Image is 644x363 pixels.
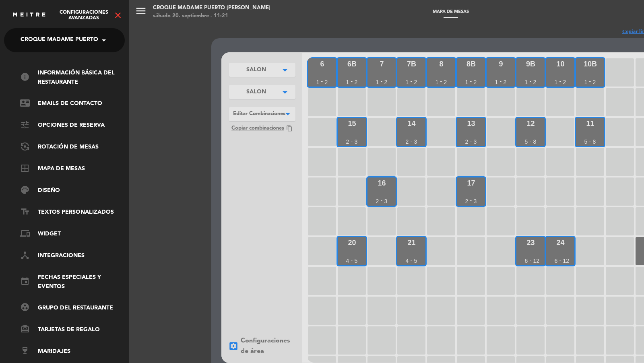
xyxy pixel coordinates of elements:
[20,303,125,313] a: Grupo del restaurante
[20,98,30,108] i: contact_mail
[20,273,125,291] a: eventFechas especiales y eventos
[20,251,125,261] a: Integraciones
[20,163,30,173] i: border_all
[20,164,125,174] a: Mapa de mesas
[20,68,125,87] a: Información básica del restaurante
[20,186,125,196] a: Diseño
[20,276,30,286] i: event
[20,346,30,355] i: wine_bar
[20,120,30,130] i: tune
[20,208,125,217] a: Textos Personalizados
[20,325,125,334] a: Tarjetas de regalo
[20,229,125,239] a: Widget
[54,10,113,21] span: Configuraciones avanzadas
[20,324,30,334] i: card_giftcard
[20,121,125,130] a: Opciones de reserva
[20,346,125,356] a: Maridajes
[20,229,30,238] i: phonelink
[113,10,123,20] i: close
[20,142,30,151] i: flip_camera_android
[20,72,30,82] i: info
[20,302,30,312] i: group_work
[20,185,30,195] i: palette
[20,99,125,109] a: Emails de Contacto
[20,207,30,217] i: text_fields
[12,12,46,18] img: MEITRE
[20,250,30,260] i: device_hub
[21,32,147,49] span: Croque Madame Puerto [PERSON_NAME]
[20,142,125,152] a: Rotación de Mesas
